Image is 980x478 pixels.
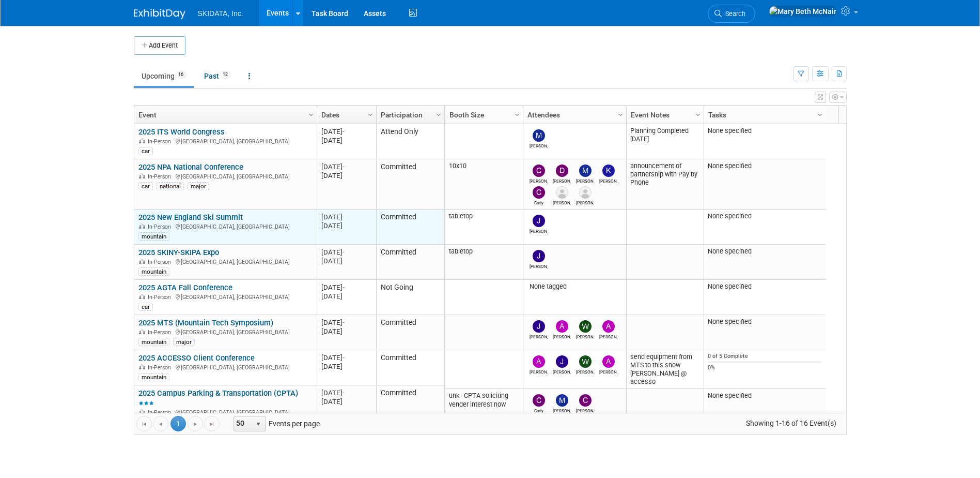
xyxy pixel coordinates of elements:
div: [GEOGRAPHIC_DATA], [GEOGRAPHIC_DATA] [138,327,312,336]
span: Go to the next page [191,420,199,428]
a: Past12 [196,66,239,86]
div: Damon Kessler [553,177,571,184]
a: Go to the previous page [153,416,168,431]
a: Dates [321,106,369,124]
a: Column Settings [692,106,704,122]
span: In-Person [148,364,174,371]
div: John Keefe [530,333,548,339]
a: 2025 ITS World Congress [138,127,225,137]
span: Column Settings [307,111,315,119]
img: Malloy Pohrer [579,165,592,177]
span: In-Person [148,294,174,301]
img: Mary Beth McNair [769,6,837,17]
a: 2025 ACCESSO Client Conference [138,353,255,363]
div: Carly Jansen [530,407,548,413]
div: [DATE] [321,171,371,180]
div: major [188,182,209,190]
span: Events per page [220,416,330,431]
div: [DATE] [321,127,371,136]
span: - [343,354,345,362]
div: mountain [138,338,169,346]
div: Dave Luken [553,199,571,205]
img: In-Person Event [139,364,145,369]
span: In-Person [148,173,174,180]
div: Andy Shenberger [530,368,548,375]
div: None specified [708,318,821,326]
div: None specified [708,162,821,170]
span: - [343,128,345,136]
div: John Keefe [553,368,571,375]
a: 2025 MTS (Mountain Tech Symposium) [138,318,273,327]
img: In-Person Event [139,173,145,178]
img: Christopher Archer [533,165,545,177]
span: Column Settings [816,111,824,119]
span: Column Settings [434,111,443,119]
span: In-Person [148,259,174,265]
button: Add Event [134,36,185,55]
img: Andy Shenberger [533,355,545,368]
div: 0 of 5 Complete [708,353,821,360]
a: Tasks [708,106,819,124]
div: [DATE] [321,327,371,336]
a: Column Settings [814,106,826,122]
a: Go to the first page [136,416,152,431]
span: 12 [220,71,231,79]
img: Malloy Pohrer [533,129,545,142]
img: Carly Jansen [533,394,545,407]
div: [GEOGRAPHIC_DATA], [GEOGRAPHIC_DATA] [138,408,312,416]
span: In-Person [148,409,174,416]
img: John Keefe [533,215,545,227]
div: None specified [708,212,821,220]
a: Participation [381,106,438,124]
td: Committed [376,159,444,210]
a: Column Settings [365,106,376,122]
span: - [343,319,345,326]
div: None specified [708,127,821,135]
div: John Keefe [530,262,548,269]
span: - [343,213,345,221]
td: Committed [376,385,444,421]
div: Carly Jansen [530,199,548,205]
div: national [157,182,184,190]
span: 1 [170,416,186,431]
span: Column Settings [694,111,702,119]
span: Column Settings [616,111,625,119]
img: Dave Luken [556,186,568,199]
td: Committed [376,350,444,385]
div: [DATE] [321,257,371,265]
td: 10x10 [445,159,523,210]
div: [DATE] [321,397,371,406]
span: Search [722,10,745,18]
span: - [343,163,345,171]
span: In-Person [148,223,174,230]
a: 2025 SKINY-SKIPA Expo [138,248,219,257]
div: Christopher Archer [530,177,548,184]
div: Wesley Martin [576,368,594,375]
td: tabletop [445,245,523,280]
a: Column Settings [615,106,626,122]
td: tabletop [445,210,523,245]
img: Andreas Kranabetter [602,355,615,368]
td: Attend Only [376,124,444,159]
img: In-Person Event [139,409,145,414]
div: None tagged [527,282,622,291]
img: Corey Gase [579,186,592,199]
img: In-Person Event [139,329,145,334]
td: announcement of partnership with Pay by Phone [626,159,704,210]
div: [DATE] [321,389,371,397]
img: In-Person Event [139,259,145,264]
img: Christopher Archer [579,394,592,407]
div: John Keefe [530,227,548,234]
span: Column Settings [366,111,375,119]
a: Go to the last page [204,416,220,431]
img: John Keefe [533,320,545,333]
img: Keith Lynch [602,165,615,177]
span: 16 [175,71,186,79]
a: 2025 AGTA Fall Conference [138,283,232,292]
a: Column Settings [433,106,444,122]
div: car [138,303,153,311]
span: SKIDATA, Inc. [198,9,243,18]
div: [GEOGRAPHIC_DATA], [GEOGRAPHIC_DATA] [138,222,312,231]
td: Committed [376,315,444,350]
span: Go to the previous page [157,420,165,428]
